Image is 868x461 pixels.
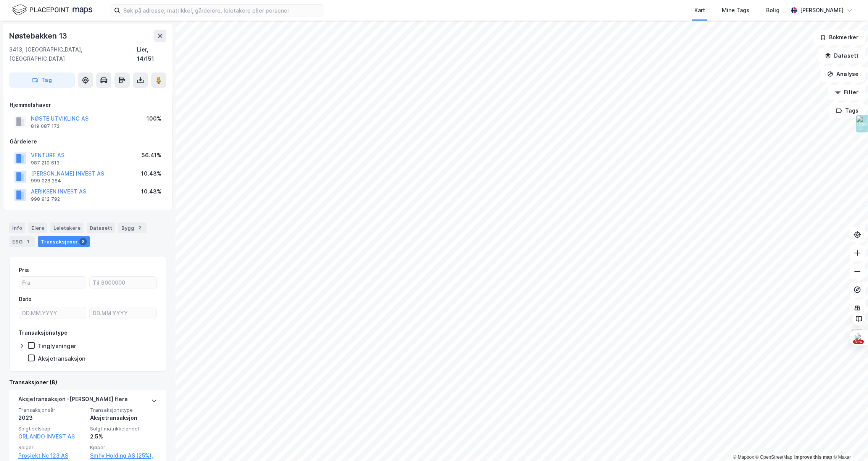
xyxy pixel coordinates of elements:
[18,413,85,422] div: 2023
[722,6,749,15] div: Mine Tags
[137,45,166,63] div: Lier, 14/151
[90,426,157,432] span: Solgt matrikkelandel
[136,224,143,232] div: 2
[28,222,47,233] div: Eiere
[90,413,157,422] div: Aksjetransaksjon
[9,222,25,233] div: Info
[818,48,865,63] button: Datasett
[147,114,161,123] div: 100%
[813,30,865,45] button: Bokmerker
[18,433,75,440] a: ORLANDO INVEST AS
[38,236,90,247] div: Transaksjoner
[90,432,157,441] div: 2.5%
[9,30,69,42] div: Nøstebakken 13
[90,277,156,288] input: Til 6000000
[9,45,137,63] div: 3413, [GEOGRAPHIC_DATA], [GEOGRAPHIC_DATA]
[90,444,157,451] span: Kjøper
[18,444,85,451] span: Selger
[19,328,68,337] div: Transaksjonstype
[821,66,865,82] button: Analyse
[12,3,92,17] img: logo.f888ab2527a4732fd821a326f86c7f29.svg
[141,187,161,196] div: 10.43%
[830,424,868,461] iframe: Chat Widget
[794,455,832,460] a: Improve this map
[828,85,865,100] button: Filter
[19,295,32,304] div: Dato
[830,424,868,461] div: Kontrollprogram for chat
[766,6,779,15] div: Bolig
[118,222,147,233] div: Bygg
[800,6,844,15] div: [PERSON_NAME]
[90,451,157,460] a: Smhy Holding AS (25%),
[10,137,166,146] div: Gårdeiere
[18,395,128,407] div: Aksjetransaksjon - [PERSON_NAME] flere
[829,103,865,118] button: Tags
[19,307,86,319] input: DD.MM.YYYY
[694,6,705,15] div: Kart
[38,355,85,362] div: Aksjetransaksjon
[31,178,61,184] div: 999 028 284
[19,277,86,288] input: Fra
[733,455,754,460] a: Mapbox
[19,266,29,275] div: Pris
[18,407,85,413] span: Transaksjonsår
[90,307,156,319] input: DD.MM.YYYY
[18,426,85,432] span: Solgt selskap
[10,100,166,110] div: Hjemmelshaver
[142,151,161,160] div: 56.41%
[90,407,157,413] span: Transaksjonstype
[79,238,87,245] div: 8
[38,342,76,350] div: Tinglysninger
[9,236,35,247] div: ESG
[120,5,324,16] input: Søk på adresse, matrikkel, gårdeiere, leietakere eller personer
[50,222,84,233] div: Leietakere
[31,196,60,202] div: 998 912 792
[24,238,32,245] div: 1
[141,169,161,178] div: 10.43%
[9,73,75,88] button: Tag
[87,222,115,233] div: Datasett
[31,160,60,166] div: 987 210 613
[31,123,60,129] div: 819 087 172
[755,455,792,460] a: OpenStreetMap
[9,378,166,387] div: Transaksjoner (8)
